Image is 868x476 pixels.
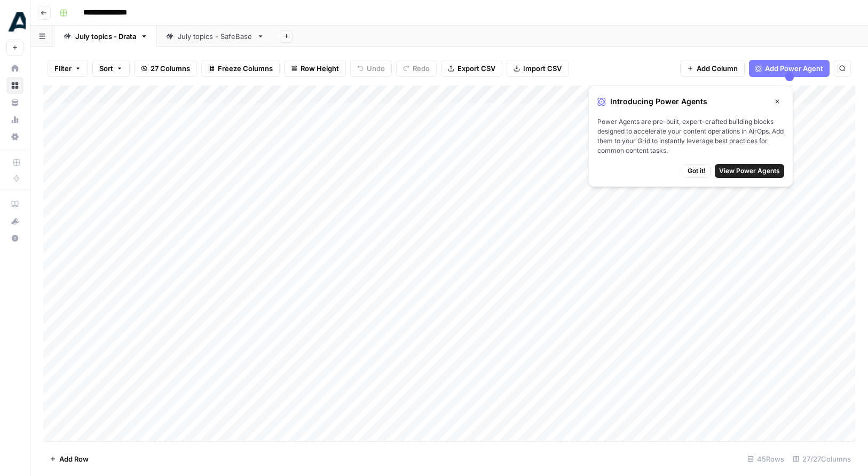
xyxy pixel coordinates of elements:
[597,95,784,108] div: Introducing Power Agents
[749,60,830,77] button: Add Power Agent
[697,63,738,74] span: Add Column
[48,60,88,77] button: Filter
[6,77,23,94] a: Browse
[6,94,23,111] a: Your Data
[523,63,562,74] span: Import CSV
[157,26,273,47] a: July topics - SafeBase
[75,31,136,42] div: July topics - Drata
[788,450,855,467] div: 27/27 Columns
[688,166,706,176] span: Got it!
[178,31,252,42] div: July topics - SafeBase
[7,213,23,229] div: What's new?
[99,63,113,74] span: Sort
[6,230,23,247] button: Help + Support
[134,60,197,77] button: 27 Columns
[151,63,190,74] span: 27 Columns
[92,60,130,77] button: Sort
[683,164,711,178] button: Got it!
[396,60,437,77] button: Redo
[6,12,26,32] img: Drata Logo
[441,60,502,77] button: Export CSV
[201,60,280,77] button: Freeze Columns
[6,196,23,213] a: AirOps Academy
[6,60,23,77] a: Home
[54,63,72,74] span: Filter
[743,450,788,467] div: 45 Rows
[6,128,23,145] a: Settings
[765,63,823,74] span: Add Power Agent
[719,166,780,176] span: View Power Agents
[350,60,392,77] button: Undo
[457,63,495,74] span: Export CSV
[218,63,273,74] span: Freeze Columns
[6,111,23,128] a: Usage
[6,9,23,35] button: Workspace: Drata
[413,63,430,74] span: Redo
[507,60,569,77] button: Import CSV
[6,213,23,230] button: What's new?
[301,63,339,74] span: Row Height
[680,60,745,77] button: Add Column
[597,117,784,155] span: Power Agents are pre-built, expert-crafted building blocks designed to accelerate your content op...
[43,450,95,467] button: Add Row
[367,63,385,74] span: Undo
[715,164,784,178] button: View Power Agents
[59,454,89,464] span: Add Row
[54,26,157,47] a: July topics - Drata
[284,60,346,77] button: Row Height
